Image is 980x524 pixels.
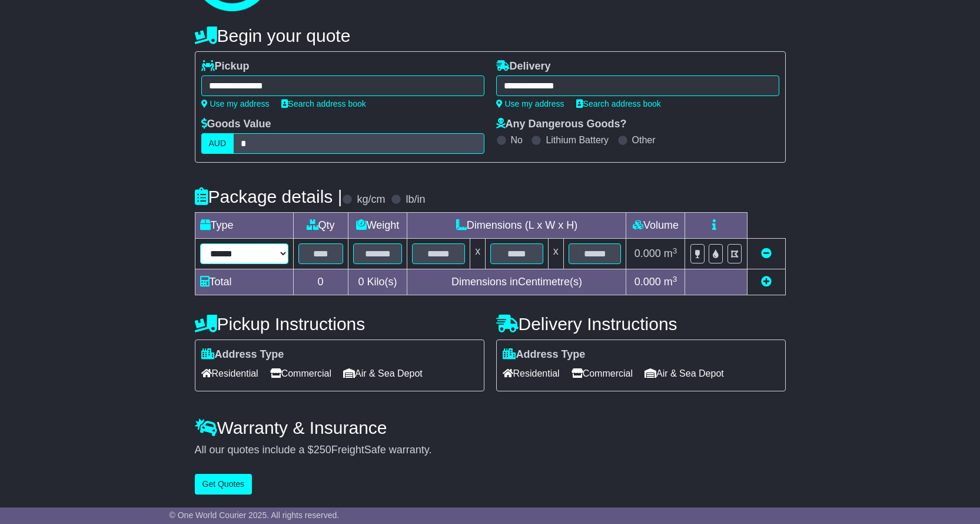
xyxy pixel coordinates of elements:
[503,364,560,383] span: Residential
[761,248,772,259] a: Remove this item
[348,269,407,295] td: Kilo(s)
[195,187,343,206] h4: Package details |
[170,510,340,520] span: © One World Courier 2025. All rights reserved.
[293,213,348,239] td: Qty
[761,276,772,288] a: Add new item
[195,444,786,457] div: All our quotes include a $ FreightSafe warranty.
[201,364,258,383] span: Residential
[634,248,661,259] span: 0.000
[281,99,366,108] a: Search address book
[406,193,425,206] label: lb/in
[546,134,609,146] label: Lithium Battery
[496,99,564,108] a: Use my address
[195,269,293,295] td: Total
[576,99,661,108] a: Search address book
[201,60,250,73] label: Pickup
[293,269,348,295] td: 0
[195,418,786,437] h4: Warranty & Insurance
[407,269,626,295] td: Dimensions in Centimetre(s)
[503,348,586,361] label: Address Type
[548,239,563,269] td: x
[357,193,385,206] label: kg/cm
[632,134,656,146] label: Other
[664,248,677,259] span: m
[664,276,677,288] span: m
[201,118,271,131] label: Goods Value
[195,26,786,45] h4: Begin your quote
[195,213,293,239] td: Type
[201,99,270,108] a: Use my address
[348,213,407,239] td: Weight
[201,133,234,154] label: AUD
[673,246,677,255] sup: 3
[314,444,331,456] span: 250
[673,275,677,284] sup: 3
[201,348,284,361] label: Address Type
[470,239,486,269] td: x
[626,213,685,239] td: Volume
[343,364,423,383] span: Air & Sea Depot
[407,213,626,239] td: Dimensions (L x W x H)
[511,134,523,146] label: No
[358,276,364,288] span: 0
[572,364,633,383] span: Commercial
[270,364,331,383] span: Commercial
[634,276,661,288] span: 0.000
[195,314,484,334] h4: Pickup Instructions
[195,474,253,495] button: Get Quotes
[496,118,627,131] label: Any Dangerous Goods?
[496,60,551,73] label: Delivery
[645,364,724,383] span: Air & Sea Depot
[496,314,786,334] h4: Delivery Instructions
